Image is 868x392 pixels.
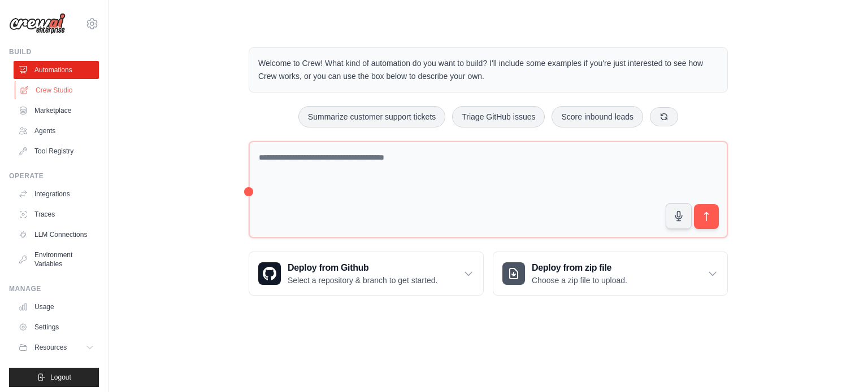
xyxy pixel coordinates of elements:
a: Usage [14,298,99,316]
a: Integrations [14,185,99,203]
div: Manage [9,284,99,293]
span: Logout [50,373,71,382]
a: Crew Studio [15,81,100,99]
a: Automations [14,61,99,79]
h3: Deploy from Github [288,261,437,275]
a: Traces [14,205,99,223]
button: Triage GitHub issues [452,106,545,127]
button: Resources [14,338,99,356]
button: Score inbound leads [552,106,643,127]
a: LLM Connections [14,226,99,244]
a: Environment Variables [14,246,99,273]
h3: Deploy from zip file [532,261,627,275]
a: Tool Registry [14,142,99,160]
p: Select a repository & branch to get started. [288,275,437,286]
iframe: Chat Widget [811,338,868,392]
button: Logout [9,368,99,387]
img: Logo [9,13,66,34]
div: Operate [9,171,99,180]
a: Marketplace [14,102,99,120]
p: Choose a zip file to upload. [532,275,627,286]
a: Agents [14,122,99,140]
span: Resources [34,343,67,352]
p: Welcome to Crew! What kind of automation do you want to build? I'll include some examples if you'... [258,57,718,83]
button: Summarize customer support tickets [298,106,445,127]
a: Settings [14,318,99,336]
div: Build [9,47,99,56]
